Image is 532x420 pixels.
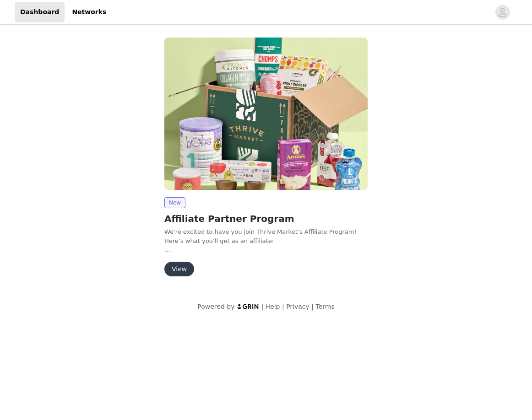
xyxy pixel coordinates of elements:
span: | [261,303,264,310]
div: avatar [498,5,507,20]
span: New [164,197,185,208]
a: Dashboard [15,2,65,22]
span: Powered by [197,303,234,310]
a: Privacy [286,303,309,310]
h2: Affiliate Partner Program [164,212,368,226]
img: logo [237,303,260,309]
a: Terms [315,303,334,310]
img: Thrive Market [164,38,368,190]
span: | [311,303,314,310]
a: Networks [66,2,112,22]
p: We're excited to have you join Thrive Market’s Affiliate Program! Here’s what you’ll get as an af... [164,227,368,245]
a: Help [266,303,280,310]
span: | [282,303,284,310]
button: View [164,262,194,276]
a: View [164,266,194,273]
